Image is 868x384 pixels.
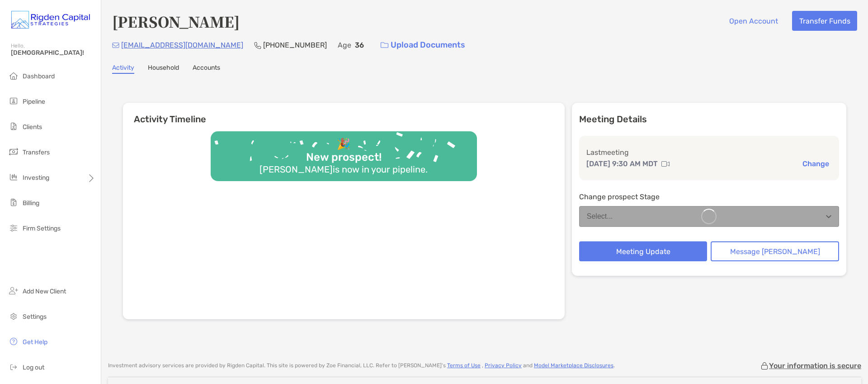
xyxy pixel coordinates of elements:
a: Upload Documents [375,35,471,55]
span: Add New Client [23,288,66,295]
div: 🎉 [333,138,354,151]
span: Firm Settings [23,225,61,232]
h4: [PERSON_NAME] [112,11,240,32]
p: Your information is secure [769,361,861,370]
button: Meeting Update [579,241,708,261]
p: [EMAIL_ADDRESS][DOMAIN_NAME] [121,39,243,51]
button: Change [800,159,832,168]
p: Meeting Details [579,114,839,125]
img: Phone Icon [254,42,261,49]
p: [PHONE_NUMBER] [263,39,327,51]
h6: Activity Timeline [123,103,565,125]
img: logout icon [8,361,19,372]
p: Last meeting [586,147,832,158]
img: investing icon [8,172,19,182]
img: firm-settings icon [8,222,19,233]
p: 36 [355,39,364,51]
div: [PERSON_NAME] is now in your pipeline. [256,164,431,175]
span: Dashboard [23,72,55,80]
span: Settings [23,313,47,321]
span: Get Help [23,338,47,346]
img: Confetti [211,131,477,173]
button: Open Account [722,11,785,31]
a: Privacy Policy [485,362,522,369]
span: Log out [23,364,44,371]
img: get-help icon [8,336,19,347]
p: Investment advisory services are provided by Rigden Capital . This site is powered by Zoe Financi... [108,362,615,369]
img: transfers icon [8,146,19,157]
img: Email Icon [112,43,119,48]
span: [DEMOGRAPHIC_DATA]! [11,49,95,57]
span: Clients [23,123,42,131]
button: Message [PERSON_NAME] [711,241,839,261]
img: Zoe Logo [11,4,90,36]
img: communication type [661,160,670,168]
img: button icon [381,42,388,48]
p: [DATE] 9:30 AM MDT [586,158,658,169]
img: settings icon [8,311,19,322]
a: Household [148,64,179,74]
a: Activity [112,64,134,74]
img: billing icon [8,197,19,208]
a: Accounts [193,64,220,74]
button: Transfer Funds [792,11,857,31]
span: Transfers [23,149,50,156]
span: Billing [23,199,39,207]
img: clients icon [8,121,19,132]
a: Model Marketplace Disclosures [534,362,613,369]
a: Terms of Use [447,362,481,369]
img: add_new_client icon [8,285,19,296]
img: dashboard icon [8,70,19,81]
div: New prospect! [302,151,385,164]
p: Change prospect Stage [579,191,839,202]
p: Age [338,39,351,51]
img: pipeline icon [8,96,19,106]
span: Pipeline [23,98,45,106]
span: Investing [23,174,49,182]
